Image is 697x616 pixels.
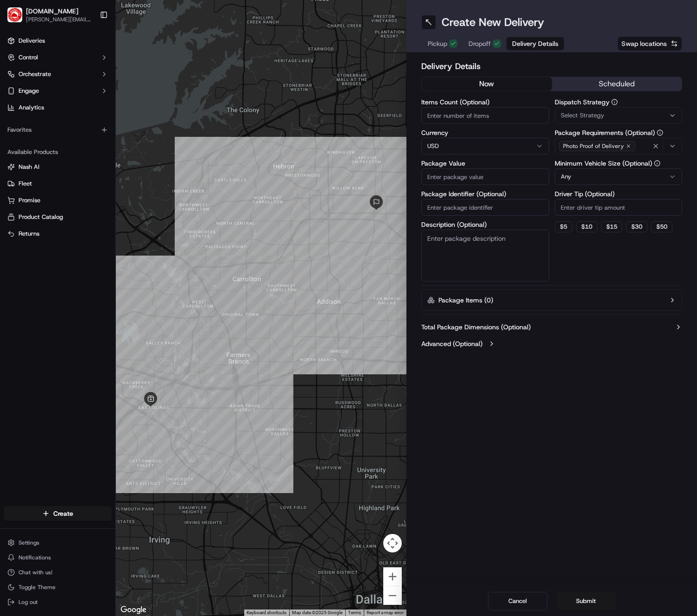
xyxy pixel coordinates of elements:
[9,89,26,105] img: 1736555255976-a54dd68f-1ca7-489b-9aae-adbdc363a1c4
[158,91,169,103] button: Start new chat
[555,99,683,105] label: Dispatch Strategy
[24,60,167,70] input: Got a question? Start typing here...
[247,610,286,616] button: Keyboard shortcuts
[92,230,112,237] span: Pylon
[421,322,531,332] label: Total Package Dimensions (Optional)
[4,506,112,521] button: Create
[53,509,73,518] span: Create
[7,230,108,238] a: Returns
[611,99,618,105] button: Dispatch Strategy
[438,295,493,305] label: Package Items ( 0 )
[488,592,547,610] button: Cancel
[421,289,682,311] button: Package Items (0)
[4,50,112,65] button: Control
[19,89,36,105] img: 4281594248423_2fcf9dad9f2a874258b8_72.png
[9,208,17,216] div: 📗
[4,210,112,225] button: Product Catalog
[26,16,92,23] button: [PERSON_NAME][EMAIL_ADDRESS][PERSON_NAME][DOMAIN_NAME]
[9,37,169,52] p: Welcome 👋
[4,122,112,137] div: Favorites
[6,204,75,220] a: 📗Knowledge Base
[70,144,73,151] span: •
[421,99,549,105] label: Items Count (Optional)
[626,221,647,232] button: $30
[19,87,39,95] span: Engage
[4,193,112,208] button: Promise
[19,207,71,217] span: Knowledge Base
[19,539,39,546] span: Settings
[19,554,51,561] span: Notifications
[4,33,112,48] a: Deliveries
[292,610,342,615] span: Map data ©2025 Google
[42,98,127,105] div: We're available if you need us!
[651,221,672,232] button: $50
[421,160,549,167] label: Package Value
[29,169,75,176] span: [PERSON_NAME]
[29,144,68,151] span: Regen Pajulas
[4,83,112,98] button: Engage
[383,567,402,586] button: Zoom in
[4,176,112,191] button: Fleet
[88,207,149,217] span: API Documentation
[555,221,572,232] button: $5
[421,60,682,73] h2: Delivery Details
[601,221,622,232] button: $15
[512,39,558,48] span: Delivery Details
[552,77,682,91] button: scheduled
[118,604,149,616] img: Google
[9,160,24,175] img: Richard Lyman
[4,596,112,609] button: Log out
[4,4,96,26] button: Waiter.com[DOMAIN_NAME][PERSON_NAME][EMAIL_ADDRESS][PERSON_NAME][DOMAIN_NAME]
[421,168,549,185] input: Enter package value
[555,138,683,154] button: Photo Proof of Delivery
[78,208,86,216] div: 💻
[19,37,45,45] span: Deliveries
[442,15,544,30] h1: Create New Delivery
[75,144,94,151] span: [DATE]
[654,160,660,167] button: Minimum Vehicle Size (Optional)
[7,180,108,188] a: Fleet
[77,169,80,176] span: •
[421,339,682,348] button: Advanced (Optional)
[7,7,22,22] img: Waiter.com
[19,163,39,171] span: Nash AI
[4,566,112,579] button: Chat with us!
[118,604,149,616] a: Open this area in Google Maps (opens a new window)
[9,121,62,128] div: Past conversations
[42,89,152,98] div: Start new chat
[19,180,32,188] span: Fleet
[19,569,52,576] span: Chat with us!
[421,221,549,228] label: Description (Optional)
[82,169,101,176] span: [DATE]
[19,230,39,238] span: Returns
[421,199,549,216] input: Enter package identifier
[19,213,63,221] span: Product Catalog
[19,144,26,152] img: 1736555255976-a54dd68f-1ca7-489b-9aae-adbdc363a1c4
[4,581,112,594] button: Toggle Theme
[75,204,152,220] a: 💻API Documentation
[9,9,28,28] img: Nash
[561,111,604,120] span: Select Strategy
[4,145,112,160] div: Available Products
[19,70,51,78] span: Orchestrate
[621,39,667,48] span: Swap locations
[421,339,482,348] label: Advanced (Optional)
[555,160,683,167] label: Minimum Vehicle Size (Optional)
[19,103,44,112] span: Analytics
[4,67,112,82] button: Orchestrate
[617,36,682,51] button: Swap locations
[367,610,404,615] a: Report a map error
[144,119,169,130] button: See all
[348,610,361,615] a: Terms (opens in new tab)
[421,322,682,332] button: Total Package Dimensions (Optional)
[19,598,38,606] span: Log out
[657,129,663,136] button: Package Requirements (Optional)
[26,6,78,16] button: [DOMAIN_NAME]
[4,100,112,115] a: Analytics
[65,230,112,237] a: Powered byPylon
[19,53,38,62] span: Control
[383,534,402,552] button: Map camera controls
[576,221,597,232] button: $10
